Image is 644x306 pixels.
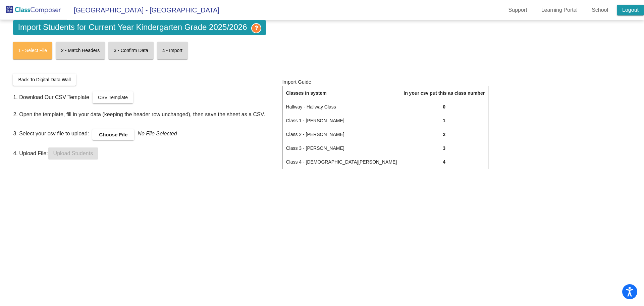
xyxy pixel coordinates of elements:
td: Class 3 - [PERSON_NAME] [282,141,400,155]
td: Class 1 - [PERSON_NAME] [282,114,400,128]
td: 3 [400,141,488,155]
td: 0 [400,100,488,114]
mat-card: 4 - Import [157,42,188,59]
mat-card: 2 - Match Headers [56,42,105,59]
mat-card: 1 - Select File [13,42,52,59]
a: Learning Portal [536,5,583,15]
th: In your csv put this as class number [400,86,488,100]
span: CSV Template [98,95,128,100]
span: Import Students for Current Year Kindergarten Grade 2025/2026 [13,20,266,35]
a: Logout [617,5,644,15]
span: 2. Open the template, fill in your data (keeping the header row unchanged), then save the sheet a... [13,112,265,117]
a: Support [503,5,533,15]
button: Back To Digital Data Wall [13,74,76,86]
button: Upload Students [48,147,98,160]
td: 2 [400,128,488,141]
td: Class 2 - [PERSON_NAME] [282,128,400,141]
span: 4. Upload File: [13,147,48,156]
span: Upload Students [53,150,93,156]
label: Choose File [92,129,134,140]
span: Back To Digital Data Wall [18,77,70,82]
a: School [586,5,613,15]
span: 3. Select your csv file to upload: [13,126,89,138]
td: Hallway - Hallway Class [282,100,400,114]
td: 1 [400,114,488,128]
span: Import Guide [282,79,311,85]
th: Classes in system [282,86,400,100]
span: 1. Download Our CSV Template [13,93,89,101]
mat-card: 3 - Confirm Data [108,42,154,59]
td: Class 4 - [DEMOGRAPHIC_DATA][PERSON_NAME] [282,155,400,169]
h4: No File Selected [138,126,177,138]
td: 4 [400,155,488,169]
span: [GEOGRAPHIC_DATA] - [GEOGRAPHIC_DATA] [67,5,219,15]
